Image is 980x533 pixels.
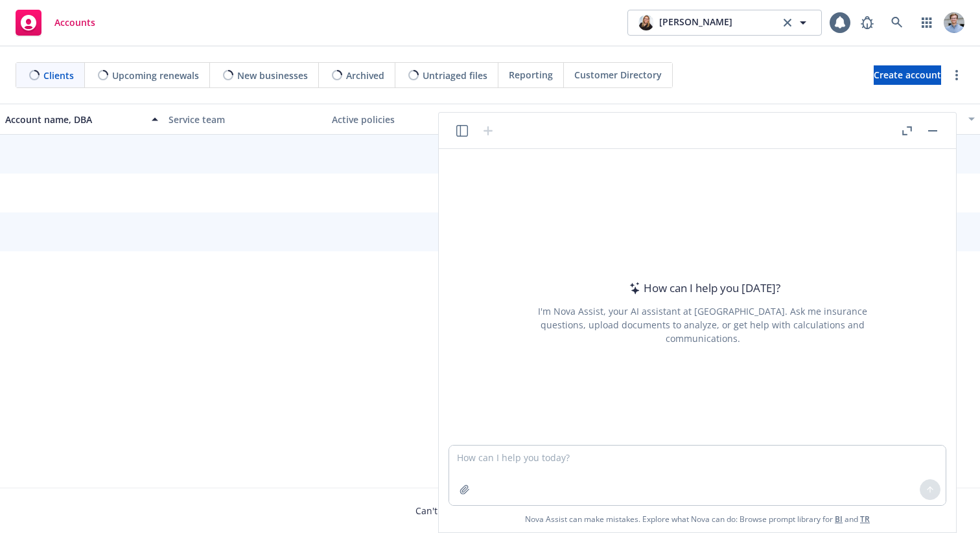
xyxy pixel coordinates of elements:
span: Archived [346,69,384,82]
span: Upcoming renewals [112,69,199,82]
span: New businesses [237,69,308,82]
span: [PERSON_NAME] [659,15,732,30]
span: Create account [874,63,941,87]
a: BI [835,514,843,525]
button: Follow up date [817,104,980,135]
span: Clients [43,69,74,82]
span: Can't find an account? [415,504,565,517]
a: more [949,67,964,83]
button: Active policies [327,104,490,135]
span: Nova Assist can make mistakes. Explore what Nova can do: Browse prompt library for and [525,506,870,532]
a: Report a Bug [854,10,880,36]
a: TR [860,514,870,525]
div: Account name, DBA [5,113,144,126]
button: Service team [163,104,327,135]
a: Switch app [914,10,940,36]
span: Reporting [509,68,553,82]
a: clear selection [780,15,795,30]
div: Service team [169,113,321,126]
a: Accounts [10,5,100,41]
img: photo [944,12,964,33]
a: Search [884,10,910,36]
button: photo[PERSON_NAME]clear selection [627,10,822,36]
div: How can I help you [DATE]? [625,280,780,297]
button: Closest renewal date [653,104,817,135]
span: Untriaged files [423,69,487,82]
div: I'm Nova Assist, your AI assistant at [GEOGRAPHIC_DATA]. Ask me insurance questions, upload docum... [520,304,885,345]
span: Customer Directory [574,68,662,82]
div: Active policies [332,113,485,126]
button: Total premiums [490,104,653,135]
img: photo [638,15,654,30]
a: Create account [874,65,941,85]
span: Accounts [54,17,95,28]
